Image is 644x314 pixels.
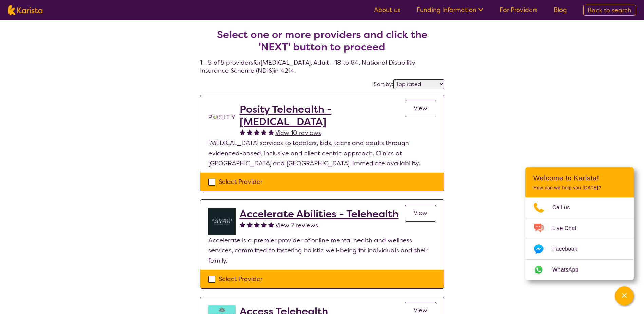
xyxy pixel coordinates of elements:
div: Channel Menu [525,167,634,280]
img: fullstar [261,129,267,135]
p: Accelerate is a premier provider of online mental health and wellness services, committed to fost... [208,235,436,266]
img: fullstar [240,129,245,135]
a: Blog [554,6,567,14]
img: t1bslo80pcylnzwjhndq.png [208,103,236,130]
label: Sort by: [374,81,393,88]
img: fullstar [254,222,260,227]
img: fullstar [268,222,274,227]
span: Live Chat [552,223,585,233]
span: Facebook [552,244,585,254]
button: Channel Menu [615,286,634,306]
span: View [413,104,427,112]
span: View [413,209,427,217]
a: Back to search [583,5,636,16]
a: View [405,100,436,117]
a: About us [374,6,400,14]
a: Posity Telehealth - [MEDICAL_DATA] [240,103,405,128]
img: Karista logo [8,5,42,15]
span: View 10 reviews [275,129,321,137]
p: How can we help you [DATE]? [533,185,626,191]
a: View 7 reviews [275,220,318,230]
a: Accelerate Abilities - Telehealth [240,208,399,220]
a: View 10 reviews [275,128,321,138]
span: View 7 reviews [275,221,318,229]
img: byb1jkvtmcu0ftjdkjvo.png [208,208,236,235]
a: View [405,205,436,222]
h2: Select one or more providers and click the 'NEXT' button to proceed [208,29,436,53]
img: fullstar [247,129,253,135]
img: fullstar [268,129,274,135]
a: For Providers [500,6,537,14]
a: Web link opens in a new tab. [525,260,634,280]
span: WhatsApp [552,265,587,275]
img: fullstar [240,222,245,227]
img: fullstar [261,222,267,227]
p: [MEDICAL_DATA] services to toddlers, kids, teens and adults through evidenced-based, inclusive an... [208,138,436,169]
span: Back to search [588,6,631,14]
img: fullstar [254,129,260,135]
img: fullstar [247,222,253,227]
span: Call us [552,203,578,213]
a: Funding Information [417,6,483,14]
ul: Choose channel [525,197,634,280]
h4: 1 - 5 of 5 providers for [MEDICAL_DATA] , Adult - 18 to 64 , National Disability Insurance Scheme... [200,12,444,75]
h2: Welcome to Karista! [533,174,626,182]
